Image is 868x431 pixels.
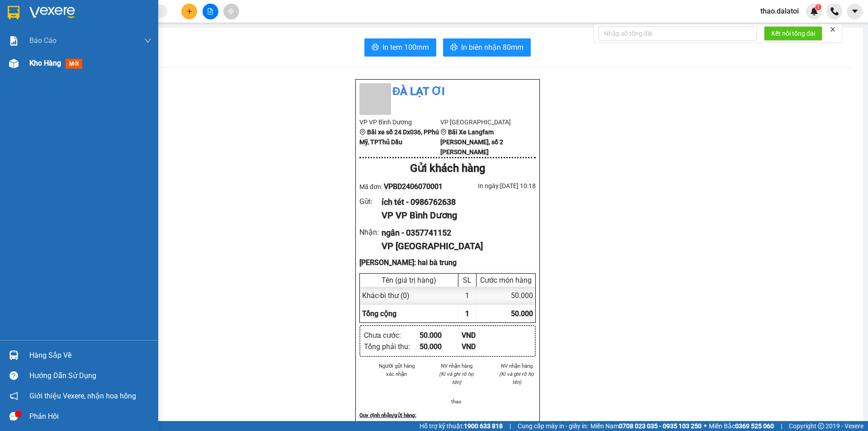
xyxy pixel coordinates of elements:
[359,128,439,146] b: Bãi xe số 24 Dx036, PPhú Mỹ, TPThủ Dầu
[9,59,19,68] img: warehouse-icon
[9,392,18,400] span: notification
[499,371,534,385] i: (Kí và ghi rõ họ tên)
[9,412,18,421] span: message
[440,117,521,127] li: VP [GEOGRAPHIC_DATA]
[497,362,536,370] li: NV nhận hàng
[464,422,503,430] strong: 1900 633 818
[599,26,757,41] input: Nhập số tổng đài
[590,421,702,431] span: Miền Nam
[359,181,448,192] div: Mã đơn:
[382,42,429,53] span: In tem 100mm
[815,4,821,10] sup: 1
[420,330,462,341] div: 50.000
[203,4,218,19] button: file-add
[830,7,839,15] img: phone-icon
[818,423,824,429] span: copyright
[709,421,774,431] span: Miền Bắc
[465,309,469,318] span: 1
[364,341,420,352] div: Tổng phải thu :
[382,208,528,223] div: VP VP Bình Dương
[372,43,379,52] span: printer
[461,42,524,53] span: In biên nhận 80mm
[462,330,504,341] div: VND
[382,227,528,239] div: ngân - 0357741152
[847,4,863,19] button: caret-down
[9,350,19,360] img: warehouse-icon
[362,276,456,284] div: Tên (giá trị hàng)
[420,421,503,431] span: Hỗ trợ kỹ thuật:
[29,390,136,402] span: Giới thiệu Vexere, nhận hoa hồng
[810,7,818,15] img: icon-new-feature
[359,196,382,207] div: Gửi :
[450,43,458,52] span: printer
[458,287,476,304] div: 1
[735,422,774,430] strong: 0369 525 060
[511,309,533,318] span: 50.000
[509,421,511,431] span: |
[228,8,234,14] span: aim
[144,37,151,44] span: down
[66,59,82,69] span: mới
[359,117,440,127] li: VP VP Bình Dương
[830,26,836,33] span: close
[362,309,396,318] span: Tổng cộng
[364,38,436,57] button: printerIn tem 100mm
[384,182,443,191] span: VPBD2406070001
[359,83,536,100] li: Đà Lạt ơi
[476,287,535,304] div: 50.000
[781,421,782,431] span: |
[518,421,588,431] span: Cung cấp máy in - giấy in:
[704,424,707,428] span: ⚪️
[181,4,197,19] button: plus
[29,410,151,423] div: Phản hồi
[377,362,416,378] li: Người gửi hàng xác nhận
[9,371,18,380] span: question-circle
[9,36,19,46] img: solution-icon
[771,28,815,38] span: Kết nối tổng đài
[438,362,476,370] li: NV nhận hàng
[29,59,61,67] span: Kho hàng
[440,129,447,135] span: environment
[438,398,476,406] li: thao
[851,7,859,15] span: caret-down
[223,4,239,19] button: aim
[382,239,528,253] div: VP [GEOGRAPHIC_DATA]
[764,26,822,41] button: Kết nối tổng đài
[619,422,702,430] strong: 0708 023 035 - 0935 103 250
[8,6,19,19] img: logo-vxr
[186,8,193,14] span: plus
[816,4,820,10] span: 1
[753,5,806,17] span: thao.dalatoi
[439,371,474,385] i: (Kí và ghi rõ họ tên)
[359,160,536,177] div: Gửi khách hàng
[364,330,420,341] div: Chưa cước :
[359,257,536,268] div: [PERSON_NAME]: hai bà trung
[362,291,410,300] span: Khác - bì thư (0)
[29,349,151,362] div: Hàng sắp về
[443,38,531,57] button: printerIn biên nhận 80mm
[461,276,474,284] div: SL
[359,227,382,238] div: Nhận :
[420,341,462,352] div: 50.000
[479,276,533,284] div: Cước món hàng
[359,129,366,135] span: environment
[29,369,151,383] div: Hướng dẫn sử dụng
[440,128,503,156] b: Bãi Xe Langfam [PERSON_NAME], số 2 [PERSON_NAME]
[207,8,213,14] span: file-add
[448,181,536,191] div: In ngày: [DATE] 10:18
[29,35,57,46] span: Báo cáo
[359,411,536,419] div: Quy định nhận/gửi hàng :
[462,341,504,352] div: VND
[382,196,528,208] div: ích tét - 0986762638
